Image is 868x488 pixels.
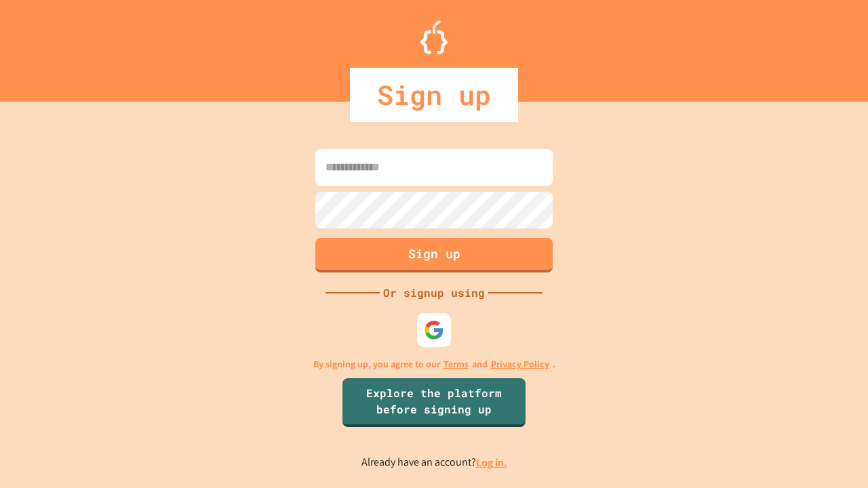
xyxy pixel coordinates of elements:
[380,285,488,301] div: Or signup using
[342,378,526,427] a: Explore the platform before signing up
[361,454,507,471] p: Already have an account?
[476,455,507,470] a: Log in.
[443,357,469,371] a: Terms
[350,68,518,122] div: Sign up
[315,238,553,272] button: Sign up
[313,357,555,371] p: By signing up, you agree to our and .
[491,357,549,371] a: Privacy Policy
[424,320,444,340] img: google-icon.svg
[420,20,448,54] img: Logo.svg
